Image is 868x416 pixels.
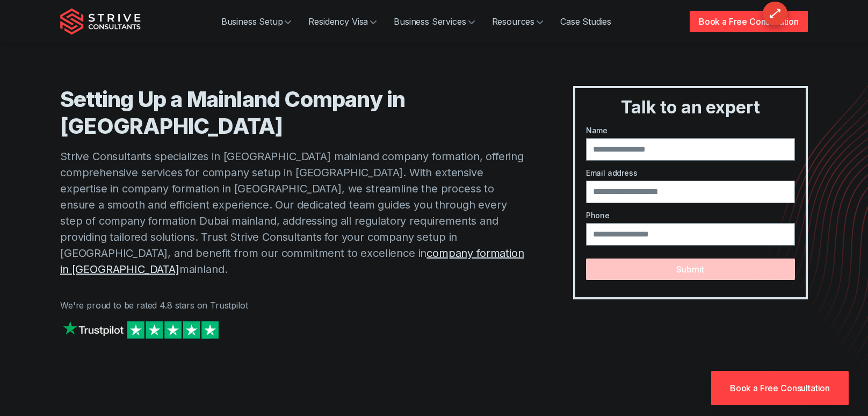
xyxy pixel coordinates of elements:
p: Strive Consultants specializes in [GEOGRAPHIC_DATA] mainland company formation, offering comprehe... [60,148,530,277]
a: Book a Free Consultation [690,11,808,32]
a: Business Services [385,11,483,32]
h1: Setting Up a Mainland Company in [GEOGRAPHIC_DATA] [60,86,530,140]
img: Strive Consultants [60,8,141,35]
button: Submit [586,259,795,280]
img: Strive on Trustpilot [60,318,221,341]
label: Email address [586,167,795,178]
div: ⟷ [765,3,785,23]
label: Name [586,125,795,136]
a: Case Studies [552,11,620,32]
label: Phone [586,210,795,221]
a: Residency Visa [300,11,385,32]
a: Resources [483,11,552,32]
h3: Talk to an expert [580,97,801,118]
p: We're proud to be rated 4.8 stars on Trustpilot [60,299,530,312]
a: Business Setup [213,11,300,32]
a: Book a Free Consultation [711,371,849,405]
